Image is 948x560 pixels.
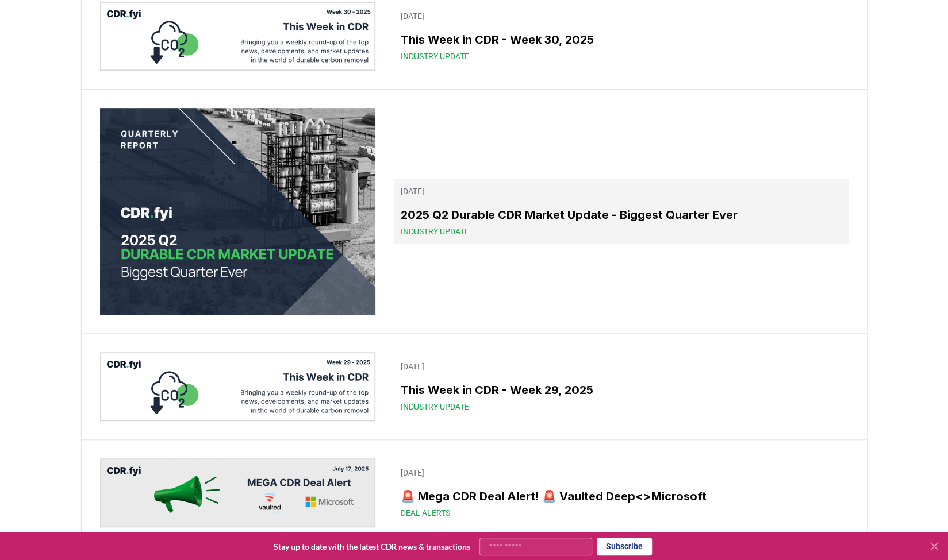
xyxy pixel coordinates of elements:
a: [DATE]2025 Q2 Durable CDR Market Update - Biggest Quarter EverIndustry Update [394,179,848,244]
p: [DATE] [401,10,841,22]
p: [DATE] [401,186,841,197]
h3: 🚨 Mega CDR Deal Alert! 🚨 Vaulted Deep<>Microsoft [401,488,841,505]
span: Industry Update [401,51,469,62]
a: [DATE]🚨 Mega CDR Deal Alert! 🚨 Vaulted Deep<>MicrosoftDeal Alerts [394,460,848,526]
img: 2025 Q2 Durable CDR Market Update - Biggest Quarter Ever blog post image [100,108,376,315]
h3: This Week in CDR - Week 30, 2025 [401,31,841,48]
img: 🚨 Mega CDR Deal Alert! 🚨 Vaulted Deep<>Microsoft blog post image [100,458,376,527]
img: This Week in CDR - Week 30, 2025 blog post image [100,2,376,71]
p: [DATE] [401,361,841,372]
a: [DATE]This Week in CDR - Week 29, 2025Industry Update [394,354,848,419]
img: This Week in CDR - Week 29, 2025 blog post image [100,352,376,421]
p: [DATE] [401,467,841,478]
h3: 2025 Q2 Durable CDR Market Update - Biggest Quarter Ever [401,206,841,223]
h3: This Week in CDR - Week 29, 2025 [401,381,841,399]
span: Industry Update [401,401,469,412]
a: [DATE]This Week in CDR - Week 30, 2025Industry Update [394,3,848,69]
span: Industry Update [401,226,469,237]
span: Deal Alerts [401,507,450,519]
